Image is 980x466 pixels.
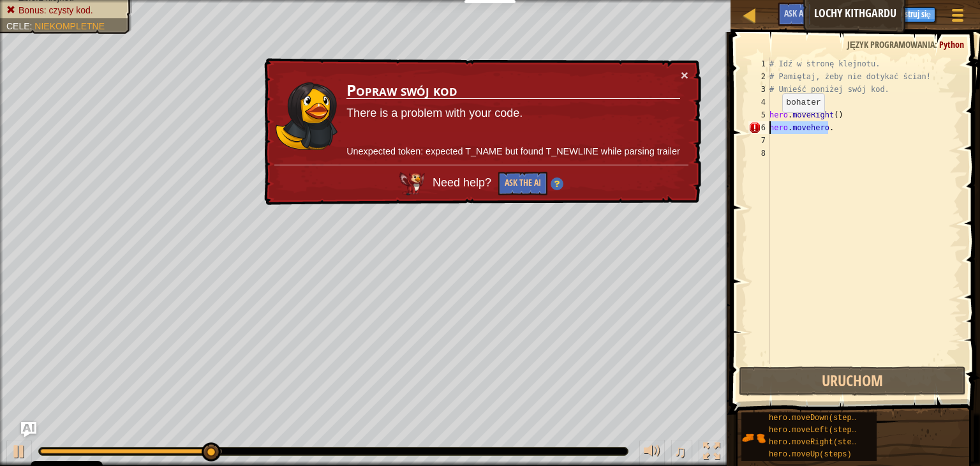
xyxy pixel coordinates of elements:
button: Ask the AI [499,171,549,195]
p: There is a problem with your code. [346,102,679,124]
img: portrait.png [741,426,766,450]
span: hero.moveRight(steps) [769,438,865,447]
span: hero.moveLeft(steps) [769,426,861,435]
span: Cele [6,21,30,31]
button: Dopasuj głośność [639,440,665,466]
p: Unexpected token: expected T_NAME but found T_NEWLINE while parsing trailer [346,142,680,160]
img: AI [400,173,426,197]
span: Need help? [433,176,495,190]
div: 1 [748,57,769,70]
div: 4 [748,96,769,109]
span: : [30,21,35,31]
button: × [679,64,688,78]
span: ♫ [674,442,687,461]
button: Zarejestruj się [880,7,935,22]
span: hero.moveDown(steps) [769,414,861,423]
button: Toggle fullscreen [699,440,724,466]
img: duck_omarn.png [274,84,339,154]
span: Niekompletne [34,21,105,31]
span: hero.moveUp(steps) [769,450,852,459]
img: Hint [551,176,564,189]
div: 8 [748,147,769,160]
span: Język programowania [847,38,935,50]
button: Pokaż menu gry [942,3,974,33]
button: ♫ [671,440,693,466]
button: Ask AI [778,3,812,26]
span: Python [939,38,964,50]
li: Bonus: czysty kod. [6,4,122,17]
span: Ask AI [784,7,806,19]
div: 5 [748,109,769,121]
div: 3 [748,83,769,96]
span: : [935,38,939,50]
button: Ask AI [21,422,36,437]
h3: Popraw swój kod [346,78,679,101]
code: bohater [786,98,821,107]
span: Podpowiedzi [819,7,868,19]
span: Bonus: czysty kod. [19,5,93,15]
button: Uruchom [739,366,966,396]
div: 2 [748,70,769,83]
button: Ctrl + P: Play [6,440,32,466]
div: 7 [748,134,769,147]
div: 6 [748,121,769,134]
